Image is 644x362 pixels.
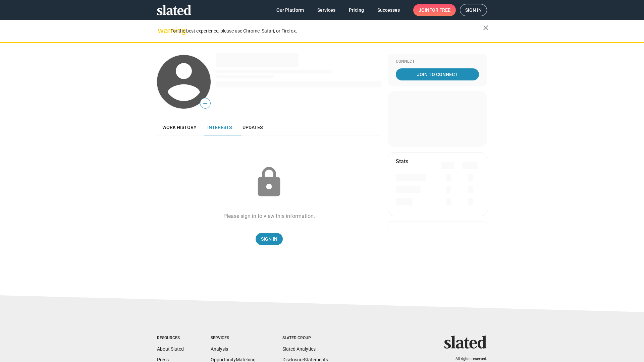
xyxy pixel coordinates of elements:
[482,24,490,32] mat-icon: close
[396,59,479,64] div: Connect
[282,336,328,341] div: Slated Group
[282,346,316,352] a: Slated Analytics
[157,336,184,341] div: Resources
[170,26,483,36] div: For the best experience, please use Chrome, Safari, or Firefox.
[396,68,479,80] a: Join To Connect
[202,119,237,135] a: Interests
[397,68,478,80] span: Join To Connect
[261,233,277,245] span: Sign In
[429,4,450,16] span: for free
[317,4,335,16] span: Services
[157,346,184,352] a: About Slated
[396,158,408,165] mat-card-title: Stats
[377,4,400,16] span: Successes
[349,4,364,16] span: Pricing
[460,4,487,16] a: Sign in
[243,125,263,130] span: Updates
[162,125,197,130] span: Work history
[413,4,456,16] a: Joinfor free
[256,233,283,245] a: Sign In
[223,213,315,220] div: Please sign in to view this information.
[465,4,482,16] span: Sign in
[419,4,450,16] span: Join
[271,4,309,16] a: Our Platform
[211,346,228,352] a: Analysis
[200,99,210,108] span: —
[211,336,256,341] div: Services
[158,26,166,35] mat-icon: warning
[157,119,202,135] a: Work history
[312,4,341,16] a: Services
[237,119,268,135] a: Updates
[207,125,232,130] span: Interests
[276,4,304,16] span: Our Platform
[252,166,286,199] mat-icon: lock
[343,4,369,16] a: Pricing
[372,4,405,16] a: Successes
